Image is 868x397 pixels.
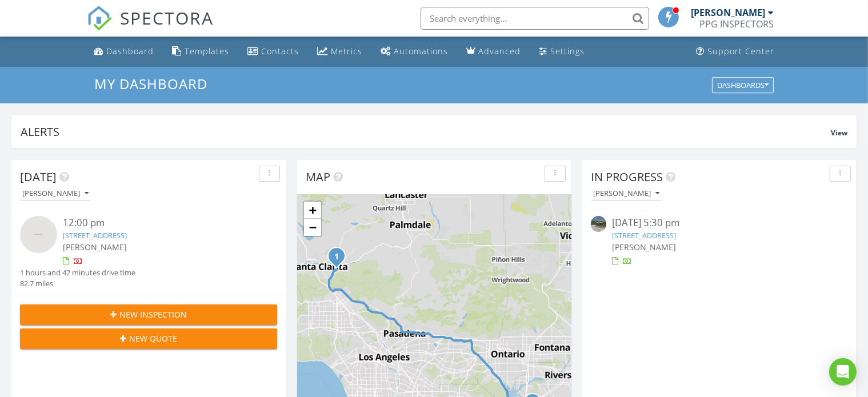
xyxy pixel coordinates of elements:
[394,46,448,57] div: Automations
[717,81,769,89] div: Dashboards
[591,216,848,267] a: [DATE] 5:30 pm [STREET_ADDRESS] [PERSON_NAME]
[550,46,585,57] div: Settings
[63,242,127,252] span: [PERSON_NAME]
[20,169,57,185] span: [DATE]
[20,186,91,202] button: [PERSON_NAME]
[691,7,765,18] div: [PERSON_NAME]
[306,169,330,185] span: Map
[20,328,277,349] button: New Quote
[63,230,127,240] a: [STREET_ADDRESS]
[831,128,847,138] span: View
[89,41,158,62] a: Dashboard
[534,41,589,62] a: Settings
[593,190,659,198] div: [PERSON_NAME]
[334,253,339,261] i: 1
[478,46,521,57] div: Advanced
[20,278,135,289] div: 82.7 miles
[20,216,277,289] a: 12:00 pm [STREET_ADDRESS] [PERSON_NAME] 1 hours and 42 minutes drive time 82.7 miles
[243,41,303,62] a: Contacts
[119,308,187,320] span: New Inspection
[167,41,234,62] a: Templates
[22,190,89,198] div: [PERSON_NAME]
[421,7,649,30] input: Search everything...
[87,15,214,39] a: SPECTORA
[462,41,525,62] a: Advanced
[20,267,135,278] div: 1 hours and 42 minutes drive time
[712,77,774,93] button: Dashboards
[691,41,779,62] a: Support Center
[21,124,831,139] div: Alerts
[829,358,857,386] div: Open Intercom Messenger
[87,6,112,31] img: The Best Home Inspection Software - Spectora
[612,216,826,230] div: [DATE] 5:30 pm
[591,186,662,202] button: [PERSON_NAME]
[376,41,453,62] a: Automations (Basic)
[94,74,207,93] span: My Dashboard
[120,6,214,30] span: SPECTORA
[63,216,256,230] div: 12:00 pm
[185,46,229,57] div: Templates
[591,169,663,185] span: In Progress
[20,216,57,253] img: streetview
[591,216,606,231] img: streetview
[612,242,676,252] span: [PERSON_NAME]
[129,332,177,344] span: New Quote
[331,46,362,57] div: Metrics
[304,219,321,236] a: Zoom out
[612,230,676,240] a: [STREET_ADDRESS]
[337,256,343,263] div: 19202 Ave Of The Oaks A, Santa Clarita, CA 91321
[707,46,774,57] div: Support Center
[20,304,277,325] button: New Inspection
[261,46,299,57] div: Contacts
[304,202,321,219] a: Zoom in
[699,18,774,30] div: PPG INSPECTORS
[313,41,367,62] a: Metrics
[106,46,154,57] div: Dashboard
